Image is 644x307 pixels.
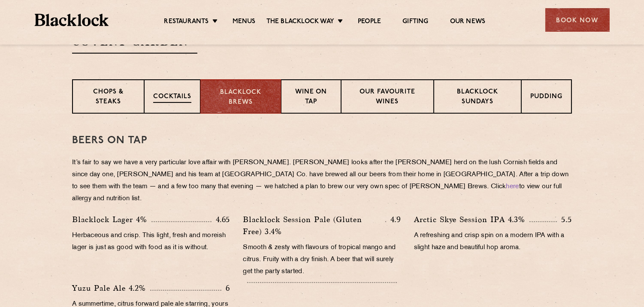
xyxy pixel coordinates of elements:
p: Herbaceous and crisp. This light, fresh and moreish lager is just as good with food as it is with... [72,230,230,254]
p: 6 [221,283,230,294]
p: Arctic Skye Session IPA 4.3% [414,214,529,226]
p: 4.9 [386,214,401,225]
a: The Blacklock Way [266,18,334,27]
p: Pudding [530,92,562,103]
p: It’s fair to say we have a very particular love affair with [PERSON_NAME]. [PERSON_NAME] looks af... [72,157,572,205]
a: People [358,18,381,27]
p: A refreshing and crisp spin on a modern IPA with a slight haze and beautiful hop aroma. [414,230,572,254]
img: BL_Textured_Logo-footer-cropped.svg [35,14,109,26]
a: Our News [450,18,486,27]
p: Yuzu Pale Ale 4.2% [72,282,150,294]
p: Smooth & zesty with flavours of tropical mango and citrus. Fruity with a dry finish. A beer that ... [243,242,401,278]
h3: Beers on tap [72,135,572,146]
p: Cocktails [153,92,191,103]
p: Blacklock Sundays [443,87,512,108]
a: Menus [233,18,256,27]
p: Chops & Steaks [82,87,135,108]
p: Wine on Tap [290,87,332,108]
p: 4.65 [212,214,230,225]
a: Restaurants [164,18,209,27]
a: Gifting [402,18,428,27]
div: Book Now [545,8,610,32]
p: Blacklock Lager 4% [72,214,151,226]
p: Blacklock Session Pale (Gluten Free) 3.4% [243,214,385,238]
p: 5.5 [557,214,572,225]
p: Our favourite wines [350,87,424,108]
a: here [506,184,519,190]
p: Blacklock Brews [209,88,272,107]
